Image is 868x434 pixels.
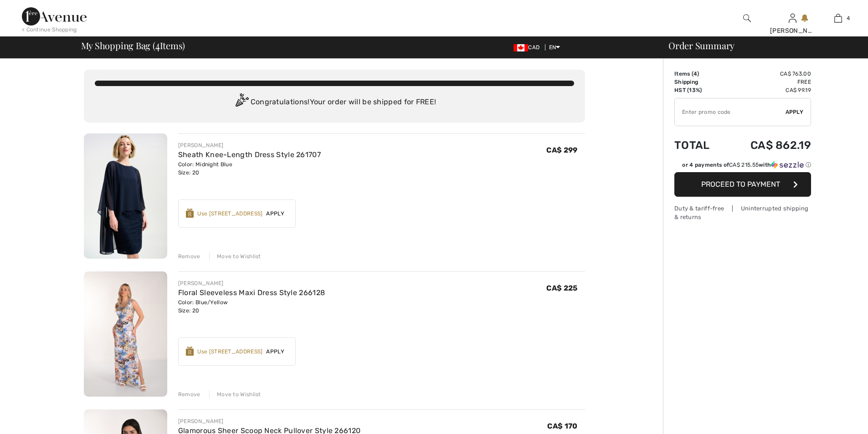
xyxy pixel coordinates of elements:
[514,44,528,51] img: Canadian Dollar
[816,13,860,24] a: 4
[682,161,811,169] div: or 4 payments of with
[95,93,574,112] div: Congratulations! Your order will be shipped for FREE!
[209,390,261,398] div: Move to Wishlist
[22,26,77,34] div: < Continue Shopping
[155,39,160,51] span: 4
[232,93,251,112] img: Congratulation2.svg
[724,86,811,94] td: CA$ 99.19
[178,150,321,159] a: Sheath Knee-Length Dress Style 261707
[178,288,325,297] a: Floral Sleeveless Maxi Dress Style 266128
[724,130,811,161] td: CA$ 862.19
[770,26,815,36] div: [PERSON_NAME]
[674,161,811,172] div: or 4 payments ofCA$ 215.55withSezzle Click to learn more about Sezzle
[178,141,321,149] div: [PERSON_NAME]
[547,422,577,430] span: CA$ 170
[657,41,863,50] div: Order Summary
[546,284,577,292] span: CA$ 225
[514,44,543,51] span: CAD
[186,209,194,218] img: Reward-Logo.svg
[693,71,697,77] span: 4
[22,7,87,26] img: 1ère Avenue
[178,390,200,398] div: Remove
[84,271,167,397] img: Floral Sleeveless Maxi Dress Style 266128
[674,130,724,161] td: Total
[84,133,167,259] img: Sheath Knee-Length Dress Style 261707
[701,180,780,189] span: Proceed to Payment
[786,108,804,116] span: Apply
[546,146,577,154] span: CA$ 299
[675,98,786,126] input: Promo code
[834,13,842,24] img: My Bag
[771,161,804,169] img: Sezzle
[674,204,811,221] div: Duty & tariff-free | Uninterrupted shipping & returns
[262,347,288,356] span: Apply
[178,417,360,425] div: [PERSON_NAME]
[724,78,811,86] td: Free
[724,70,811,78] td: CA$ 763.00
[549,44,560,51] span: EN
[209,252,261,260] div: Move to Wishlist
[178,252,200,260] div: Remove
[789,13,796,24] img: My Info
[847,14,850,22] span: 4
[674,70,724,78] td: Items ( )
[197,347,262,356] div: Use [STREET_ADDRESS]
[674,78,724,86] td: Shipping
[186,347,194,356] img: Reward-Logo.svg
[178,279,325,287] div: [PERSON_NAME]
[729,162,759,168] span: CA$ 215.55
[197,209,262,218] div: Use [STREET_ADDRESS]
[262,209,288,218] span: Apply
[178,160,321,177] div: Color: Midnight Blue Size: 20
[789,14,796,22] a: Sign In
[743,13,751,24] img: search the website
[178,298,325,315] div: Color: Blue/Yellow Size: 20
[674,172,811,197] button: Proceed to Payment
[81,41,185,50] span: My Shopping Bag ( Items)
[674,86,724,94] td: HST (13%)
